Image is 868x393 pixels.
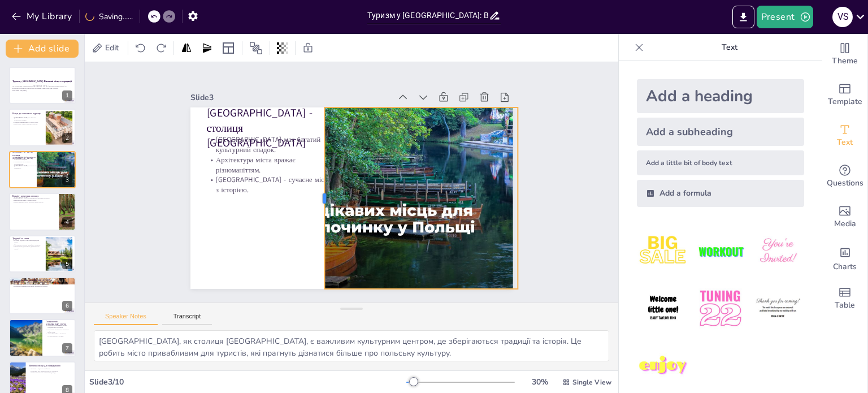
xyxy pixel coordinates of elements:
[837,136,853,149] span: Text
[162,313,212,325] button: Transcript
[12,85,72,89] p: Ця презентація розкриває красу [GEOGRAPHIC_DATA], її визначні місця, традиції та культурні особли...
[9,151,76,188] div: 3
[94,330,609,361] textarea: [GEOGRAPHIC_DATA], як столиця [GEOGRAPHIC_DATA], є важливим культурним центром, де зберігаються т...
[12,80,72,83] strong: Туризм у [GEOGRAPHIC_DATA]: Визначні місця та традиції
[732,6,754,28] button: Export to PowerPoint
[832,7,853,27] div: V S
[46,333,72,337] p: Атмосфера кафе є частиною гастрономічного досвіду.
[9,235,76,273] div: 5
[637,118,804,146] div: Add a subheading
[12,157,39,161] p: [GEOGRAPHIC_DATA] має багатий культурний спадок.
[834,218,856,230] span: Media
[8,7,77,25] button: My Library
[62,301,72,311] div: 6
[827,177,863,189] span: Questions
[367,7,489,24] input: Insert title
[384,116,526,272] div: Slide 3
[832,6,853,28] button: V S
[12,161,39,165] p: Архітектура міста вражає різноманіттям.
[637,282,689,335] img: 4.jpeg
[29,370,72,372] p: Освенцим має велике історичне значення.
[12,116,42,120] p: [GEOGRAPHIC_DATA] має багатий культурний спадок.
[9,109,76,146] div: 2
[29,372,72,374] p: Замки пропонують унікальний досвід.
[62,133,72,143] div: 2
[62,90,72,101] div: 1
[757,6,813,28] button: Present
[12,150,39,160] p: [GEOGRAPHIC_DATA] - столиця [GEOGRAPHIC_DATA]
[368,80,469,189] p: Архітектура міста вражає різноманіттям.
[9,193,76,230] div: 4
[822,75,867,115] div: Add ready made slides
[103,42,121,53] span: Edit
[694,225,747,278] img: 2.jpeg
[89,377,406,387] div: Slide 3 / 10
[12,236,42,240] p: Традиції та свята
[822,197,867,237] div: Add images, graphics, shapes or video
[648,34,811,61] p: Text
[637,79,804,113] div: Add a heading
[822,278,867,319] div: Add a table
[383,93,484,202] p: [GEOGRAPHIC_DATA] має багатий культурний спадок.
[637,150,804,175] div: Add a little bit of body text
[62,259,72,269] div: 5
[94,313,158,325] button: Speaker Notes
[12,279,72,282] p: Природні краєвиди [GEOGRAPHIC_DATA]
[832,55,858,67] span: Theme
[12,165,39,169] p: [GEOGRAPHIC_DATA] - сучасне місто з історією.
[637,180,804,207] div: Add a formula
[822,237,867,278] div: Add charts and graphs
[6,40,79,58] button: Add slide
[835,299,855,312] span: Table
[46,325,72,329] p: Польська кухня відома своїми традиційними стравами.
[637,225,689,278] img: 1.jpeg
[637,340,689,392] img: 7.jpeg
[12,120,42,123] p: Туристи приїжджають з усього світу.
[526,377,553,387] div: 30 %
[12,89,72,92] p: Generated with [URL]
[752,282,804,335] img: 6.jpeg
[386,96,506,222] p: [GEOGRAPHIC_DATA] - столиця [GEOGRAPHIC_DATA]
[46,320,72,326] p: Гастрономія [GEOGRAPHIC_DATA]
[12,199,56,201] p: Вавельський замок - символ міста.
[12,286,72,288] p: Природа є важливою частиною польського туризму.
[752,225,804,278] img: 3.jpeg
[29,364,72,367] p: Визначні місця для відвідування
[12,245,42,249] p: Святкування дозволяють дізнатися про звичаї.
[249,41,263,55] span: Position
[62,175,72,185] div: 3
[62,217,72,227] div: 4
[12,244,42,246] p: Фестиваль культури приваблює туристів.
[12,123,42,125] p: Країна має чудові природні пейзажі.
[9,67,76,104] div: 1
[572,378,611,387] span: Single View
[833,261,857,273] span: Charts
[9,319,76,356] div: 7
[9,277,76,314] div: 6
[12,201,56,204] p: Краків відомий своєю архітектурною красою.
[12,281,72,283] p: Польща славиться своїми природними пейзажами.
[12,111,42,115] p: Вступ до польського туризму
[46,329,72,333] p: Ресторани пропонують широкий вибір страв.
[29,368,72,370] p: Величка є відомою пам'яткою.
[62,343,72,353] div: 7
[12,197,56,200] p: [GEOGRAPHIC_DATA] є важливим культурним центром.
[822,34,867,75] div: Change the overall theme
[219,39,237,57] div: Layout
[12,239,42,243] p: Польща відзначає численні традиційні свята.
[822,115,867,156] div: Add text boxes
[694,282,747,335] img: 5.jpeg
[12,195,56,198] p: Краків - культурна столиця
[85,11,133,22] div: Saving......
[828,96,862,108] span: Template
[12,283,72,286] p: Національні парки пропонують багато активностей.
[822,156,867,197] div: Get real-time input from your audience
[353,66,454,175] p: [GEOGRAPHIC_DATA] - сучасне місто з історією.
